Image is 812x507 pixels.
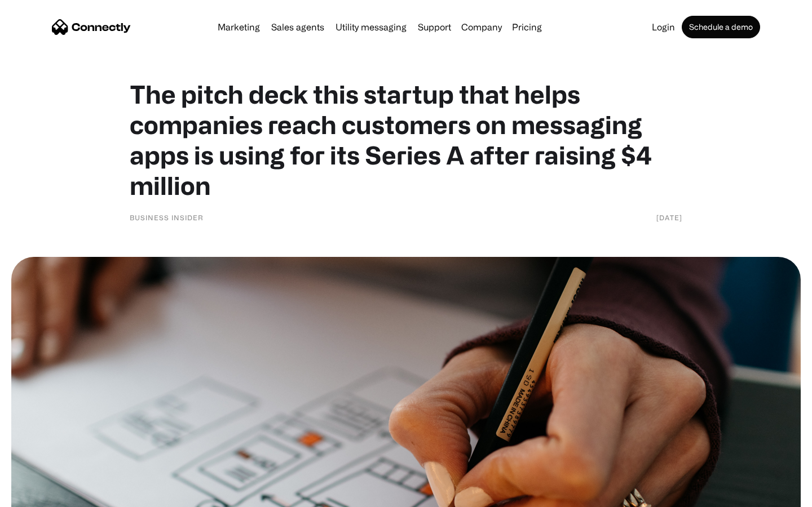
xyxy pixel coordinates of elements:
[130,212,204,223] div: Business Insider
[413,23,456,32] a: Support
[11,487,68,503] aside: Language selected: English
[213,23,264,32] a: Marketing
[267,23,329,32] a: Sales agents
[507,23,546,32] a: Pricing
[461,19,502,35] div: Company
[52,19,131,35] a: home
[458,19,505,35] div: Company
[23,487,68,503] ul: Language list
[647,23,679,32] a: Login
[656,212,682,223] div: [DATE]
[130,79,682,201] h1: The pitch deck this startup that helps companies reach customers on messaging apps is using for i...
[682,16,760,38] a: Schedule a demo
[331,23,411,32] a: Utility messaging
